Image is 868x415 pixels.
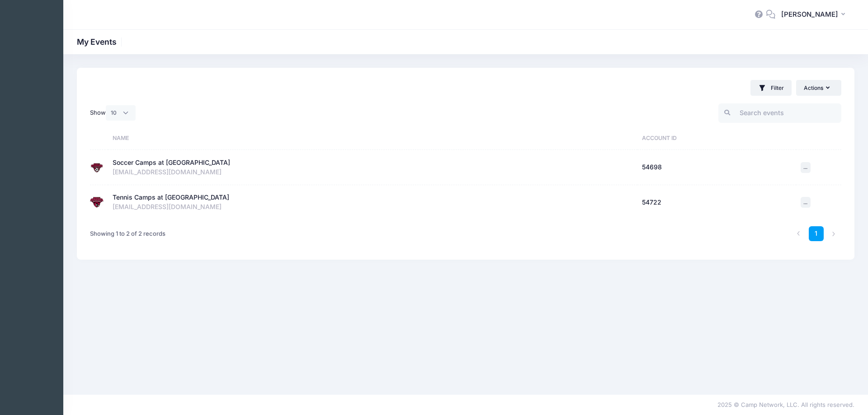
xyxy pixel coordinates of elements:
[108,126,637,150] th: Name: activate to sort column ascending
[775,5,854,25] button: [PERSON_NAME]
[803,199,807,205] span: ...
[90,105,136,121] label: Show
[637,126,796,150] th: Account ID: activate to sort column ascending
[90,224,165,244] div: Showing 1 to 2 of 2 records
[796,80,841,95] button: Actions
[113,168,633,177] div: [EMAIL_ADDRESS][DOMAIN_NAME]
[637,185,796,220] td: 54722
[801,197,811,208] button: ...
[90,161,104,174] img: Soccer Camps at Roanoke College
[637,150,796,185] td: 54698
[113,158,230,168] div: Soccer Camps at [GEOGRAPHIC_DATA]
[801,162,811,173] button: ...
[781,9,838,19] span: [PERSON_NAME]
[90,196,104,209] img: Tennis Camps at Roanoke College
[77,37,124,47] h1: My Events
[113,202,633,212] div: [EMAIL_ADDRESS][DOMAIN_NAME]
[809,226,824,241] a: 1
[717,401,854,408] span: 2025 © Camp Network, LLC. All rights reserved.
[803,164,807,170] span: ...
[106,105,136,121] select: Show
[113,193,229,202] div: Tennis Camps at [GEOGRAPHIC_DATA]
[750,80,792,96] button: Filter
[718,103,841,123] input: Search events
